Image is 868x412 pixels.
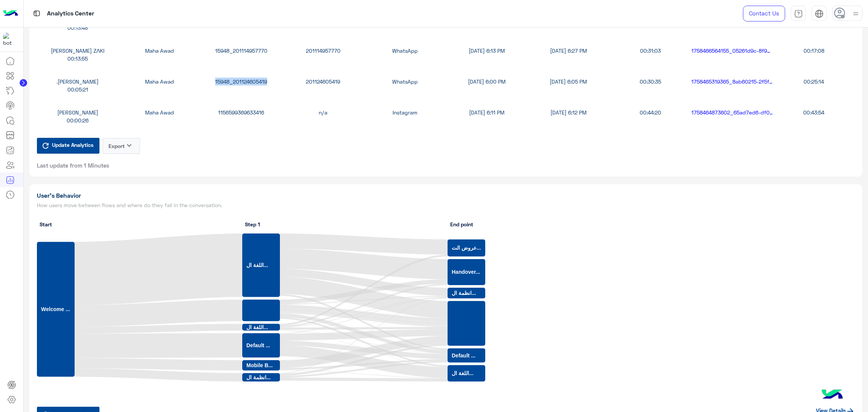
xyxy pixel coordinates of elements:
p: Analytics Center [47,9,94,19]
text: اللغة ال... [246,262,268,268]
span: Step 1 [245,220,260,228]
a: Contact Us [743,6,785,21]
text: Mobile B... [246,362,273,368]
div: 00:00:26 [37,116,119,124]
div: 00:43:54 [773,108,855,116]
div: 00:31:03 [610,47,691,55]
div: 1758464873602_65ad7ed6-df08-4f53-8cbb-e215d38dc53d [691,108,773,116]
span: Start [40,220,52,228]
h5: How users move between flows and where do they fall in the conversation. [37,202,443,208]
text: اللغة ال... [452,370,474,376]
div: Maha Awad [119,47,200,55]
i: keyboard_arrow_down [125,141,134,150]
span: Update Analytics [50,140,95,150]
h1: User’s Behavior [37,192,443,199]
div: 00:17:08 [773,47,855,55]
button: Exportkeyboard_arrow_down [102,138,140,154]
div: [DATE] 6:27 PM [527,47,609,55]
div: Instagram [364,108,446,116]
text: انظمة ال... [246,374,271,380]
div: 00:25:14 [773,78,855,85]
img: Logo [3,6,18,21]
div: 00:05:21 [37,85,119,93]
div: Maha Awad [119,78,200,85]
div: 00:13:55 [37,55,119,63]
div: [PERSON_NAME] [37,108,119,116]
span: Last update from 1 Minutes [37,162,109,169]
svg: A chart. [37,233,485,384]
text: اللغة ال... [246,324,268,330]
div: 00:13:48 [37,24,119,32]
div: [DATE] 6:13 PM [446,47,527,55]
div: 1758466564155_05261d9c-8f90-4c37-86e0-0d68948ec62a [691,47,773,55]
div: 15948_201124605419 [200,78,282,85]
div: 00:30:35 [610,78,691,85]
div: WhatsApp [364,47,446,55]
text: Welcome ... [41,306,70,312]
text: انظمة ال... [452,290,476,296]
div: [DATE] 6:12 PM [527,108,609,116]
text: Default ... [452,352,475,359]
div: [DATE] 6:00 PM [446,78,527,85]
div: n/a [282,108,364,116]
div: [DATE] 6:11 PM [446,108,527,116]
img: 1403182699927242 [3,33,17,46]
div: WhatsApp [364,78,446,85]
div: 1758465319365_8ab60215-2f5f-4adf-b8db-31add292f8e7 [691,78,773,85]
img: tab [794,9,803,18]
text: Handover... [452,269,480,275]
div: .[PERSON_NAME] [37,78,119,85]
div: 15948_201114957770 [200,47,282,55]
div: [DATE] 6:05 PM [527,78,609,85]
text: عروض الت... [452,245,481,251]
div: Maha Awad [119,108,200,116]
a: tab [791,6,806,21]
div: 201114957770 [282,47,364,55]
text: Default ... [246,342,270,348]
button: Update Analytics [37,138,99,154]
img: hulul-logo.png [819,382,845,408]
span: End point [450,220,473,228]
img: profile [851,9,860,18]
div: 1156599369633416 [200,108,282,116]
img: tab [815,9,824,18]
div: 00:44:20 [610,108,691,116]
img: tab [32,9,41,18]
div: [PERSON_NAME] ZΛKI [37,47,119,55]
div: 201124605419 [282,78,364,85]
